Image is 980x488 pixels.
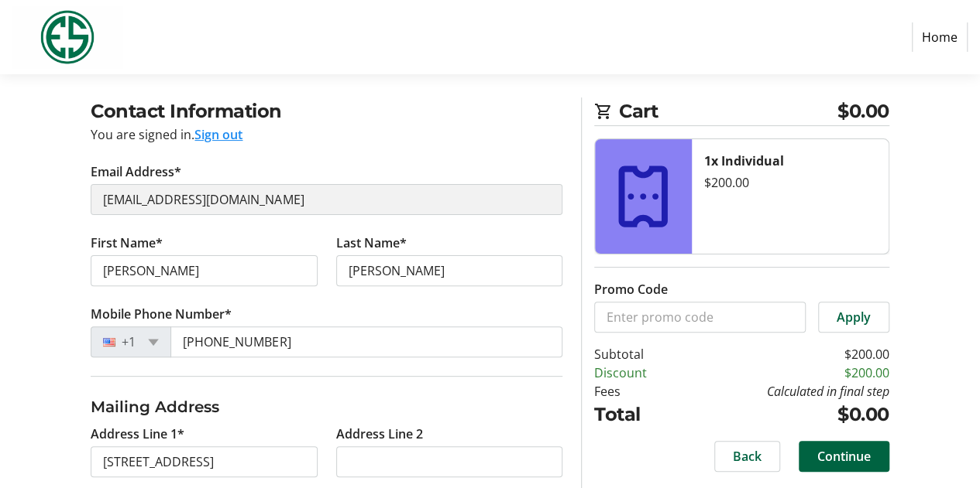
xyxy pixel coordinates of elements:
label: First Name* [91,234,163,252]
button: Back [714,441,780,472]
label: Address Line 2 [336,425,423,443]
td: Discount [594,363,683,382]
span: Apply [837,308,871,326]
td: Fees [594,382,683,401]
h3: Mailing Address [91,395,562,418]
button: Sign out [194,125,242,144]
td: $200.00 [683,363,889,382]
input: Address [91,446,317,477]
img: Evans Scholars Foundation's Logo [12,6,122,68]
label: Mobile Phone Number* [91,305,232,323]
div: You are signed in. [91,125,562,144]
label: Email Address* [91,162,181,181]
td: Calculated in final step [683,382,889,401]
td: Total [594,401,683,428]
div: $200.00 [704,173,876,192]
label: Address Line 1* [91,425,184,443]
a: Home [912,22,968,52]
input: (201) 555-0123 [170,326,562,357]
span: Cart [619,97,837,125]
span: Back [733,447,762,466]
label: Last Name* [336,234,407,252]
span: Continue [817,447,871,466]
button: Apply [818,302,889,333]
td: $0.00 [683,401,889,428]
input: Enter promo code [594,302,806,333]
button: Continue [799,441,889,472]
label: Promo Code [594,280,668,299]
h2: Contact Information [91,97,562,125]
td: $200.00 [683,345,889,363]
span: $0.00 [837,97,889,125]
strong: 1x Individual [704,152,784,169]
td: Subtotal [594,345,683,363]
